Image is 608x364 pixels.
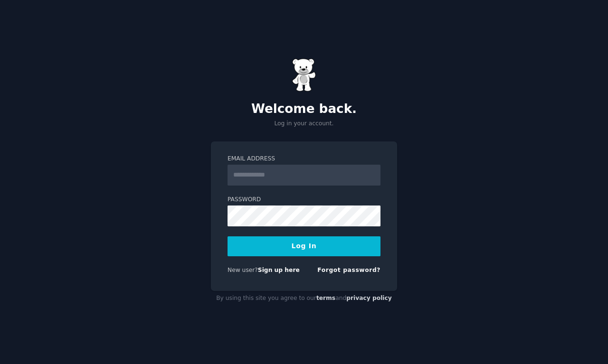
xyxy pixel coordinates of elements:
[228,236,380,256] button: Log In
[211,102,397,117] h2: Welcome back.
[292,58,316,92] img: Gummy Bear
[211,120,397,128] p: Log in your account.
[346,295,392,301] a: privacy policy
[228,267,258,273] span: New user?
[317,267,380,273] a: Forgot password?
[316,295,335,301] a: terms
[211,291,397,306] div: By using this site you agree to our and
[258,267,300,273] a: Sign up here
[228,196,380,204] label: Password
[228,155,380,163] label: Email Address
